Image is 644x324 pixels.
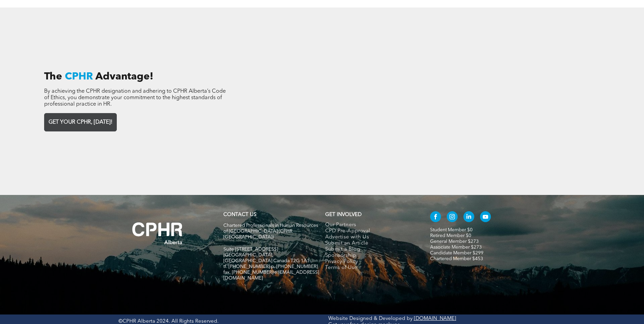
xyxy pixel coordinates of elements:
a: GET YOUR CPHR, [DATE]! [44,113,117,131]
a: Associate Member $273 [430,245,482,250]
a: Candidate Member $299 [430,251,483,255]
a: Sponsorship [325,253,416,259]
span: Advantage! [95,72,153,82]
span: tf. [PHONE_NUMBER] p. [PHONE_NUMBER] [223,264,318,269]
a: CONTACT US [223,212,256,217]
a: Retired Member $0 [430,233,471,238]
span: ©CPHR Alberta 2024. All Rights Reserved. [118,319,219,324]
span: The [44,72,62,82]
a: Student Member $0 [430,228,473,232]
span: Chartered Professionals in Human Resources of [GEOGRAPHIC_DATA] (CPHR [GEOGRAPHIC_DATA]) [223,223,318,239]
a: CPD Pre-Approval [325,228,416,234]
a: Submit a Blog [325,247,416,253]
a: linkedin [463,211,474,224]
a: Our Partners [325,222,416,228]
span: [GEOGRAPHIC_DATA], [GEOGRAPHIC_DATA] Canada T2G 1A1 [223,253,310,263]
a: General Member $273 [430,239,479,244]
a: Website Designed & Developed by [328,316,412,321]
img: A white background with a few lines on it [118,209,197,258]
a: Terms of Use [325,265,416,271]
span: GET YOUR CPHR, [DATE]! [46,116,115,129]
a: youtube [480,211,491,224]
span: By achieving the CPHR designation and adhering to CPHR Alberta’s Code of Ethics, you demonstrate ... [44,89,226,107]
a: facebook [430,211,441,224]
a: Privacy Policy [325,259,416,265]
span: Suite [STREET_ADDRESS] [223,247,278,252]
a: Submit an Article [325,240,416,247]
a: Advertise with Us [325,234,416,240]
a: [DOMAIN_NAME] [414,316,456,321]
a: Chartered Member $453 [430,256,483,261]
span: GET INVOLVED [325,212,362,217]
span: fax. [PHONE_NUMBER] e:[EMAIL_ADDRESS][DOMAIN_NAME] [223,270,319,281]
span: CPHR [65,72,93,82]
a: instagram [447,211,458,224]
